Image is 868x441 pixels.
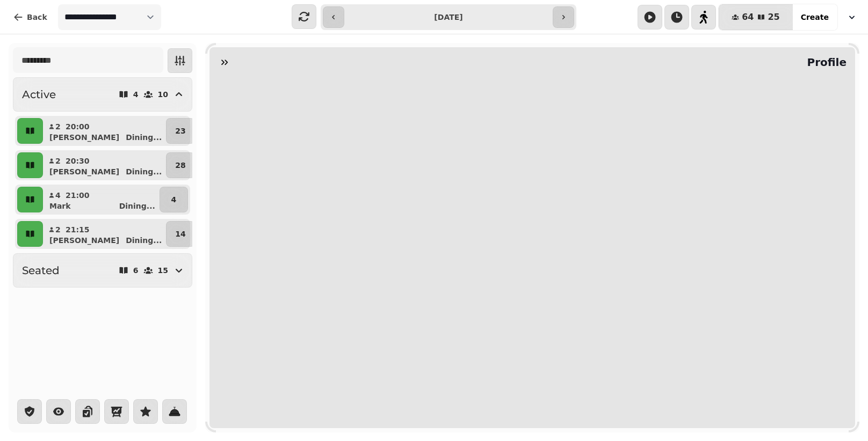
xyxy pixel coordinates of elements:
[166,118,194,144] button: 23
[49,201,71,211] p: Mark
[126,132,162,143] p: Dining ...
[55,156,61,166] p: 2
[22,87,56,102] h2: Active
[175,160,185,171] p: 28
[27,13,47,21] span: Back
[45,152,164,178] button: 220:30[PERSON_NAME]Dining...
[171,194,177,205] p: 4
[55,121,61,132] p: 2
[66,156,90,166] p: 20:30
[768,13,779,21] span: 25
[802,55,847,70] h2: Profile
[719,4,793,30] button: 6425
[801,13,829,21] span: Create
[158,267,168,274] p: 15
[45,221,164,247] button: 221:15[PERSON_NAME]Dining...
[166,221,194,247] button: 14
[66,190,90,201] p: 21:00
[126,166,162,177] p: Dining ...
[13,253,192,288] button: Seated615
[45,118,164,144] button: 220:00[PERSON_NAME]Dining...
[66,224,90,235] p: 21:15
[55,224,61,235] p: 2
[55,190,61,201] p: 4
[66,121,90,132] p: 20:00
[742,13,754,21] span: 64
[119,201,155,211] p: Dining ...
[126,235,162,246] p: Dining ...
[133,267,139,274] p: 6
[49,132,119,143] p: [PERSON_NAME]
[166,152,194,178] button: 28
[22,263,60,278] h2: Seated
[4,4,56,30] button: Back
[175,229,185,239] p: 14
[160,187,188,212] button: 4
[158,91,168,98] p: 10
[49,166,119,177] p: [PERSON_NAME]
[133,91,139,98] p: 4
[45,187,157,212] button: 421:00MarkDining...
[175,126,185,136] p: 23
[792,4,837,30] button: Create
[13,77,192,112] button: Active410
[49,235,119,246] p: [PERSON_NAME]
